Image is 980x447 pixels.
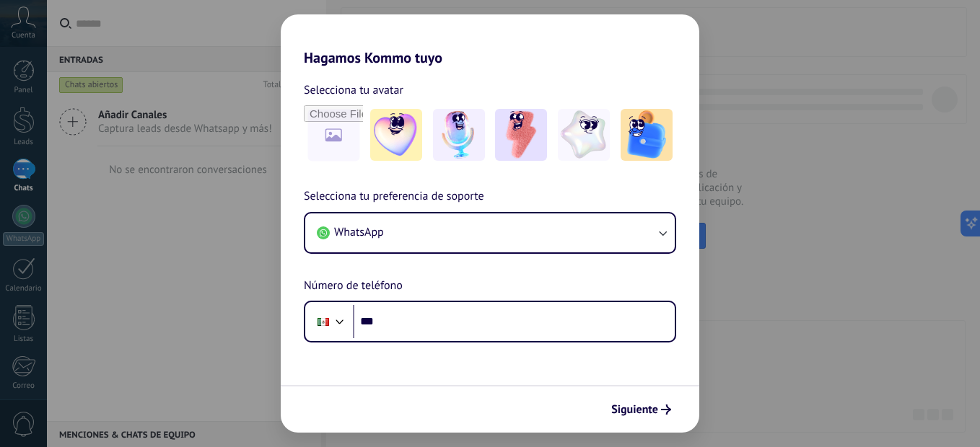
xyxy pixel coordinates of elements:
[281,14,699,66] h2: Hagamos Kommo tuyo
[370,109,422,161] img: -1.jpeg
[334,225,384,239] span: WhatsApp
[611,404,658,415] span: Siguiente
[304,277,403,296] span: Número de teléfono
[495,109,547,161] img: -3.jpeg
[304,81,403,99] span: Selecciona tu avatar
[558,109,610,161] img: -4.jpeg
[621,109,673,161] img: -5.jpeg
[305,213,675,252] button: WhatsApp
[433,109,485,161] img: -2.jpeg
[605,397,678,422] button: Siguiente
[310,306,337,337] div: Mexico: + 52
[304,187,484,206] span: Selecciona tu preferencia de soporte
